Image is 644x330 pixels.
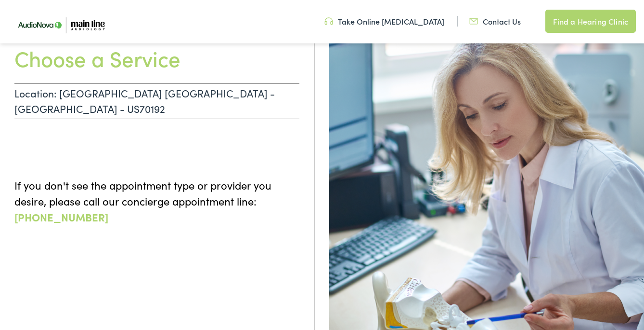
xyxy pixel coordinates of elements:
[14,45,299,71] h1: Choose a Service
[469,16,478,27] img: utility icon
[324,16,333,27] img: utility icon
[324,16,444,27] a: Take Online [MEDICAL_DATA]
[14,177,299,225] p: If you don't see the appointment type or provider you desire, please call our concierge appointme...
[545,10,636,33] a: Find a Hearing Clinic
[14,209,108,224] a: [PHONE_NUMBER]
[14,83,299,119] p: Location: [GEOGRAPHIC_DATA] [GEOGRAPHIC_DATA] - [GEOGRAPHIC_DATA] - US70192
[469,16,521,27] a: Contact Us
